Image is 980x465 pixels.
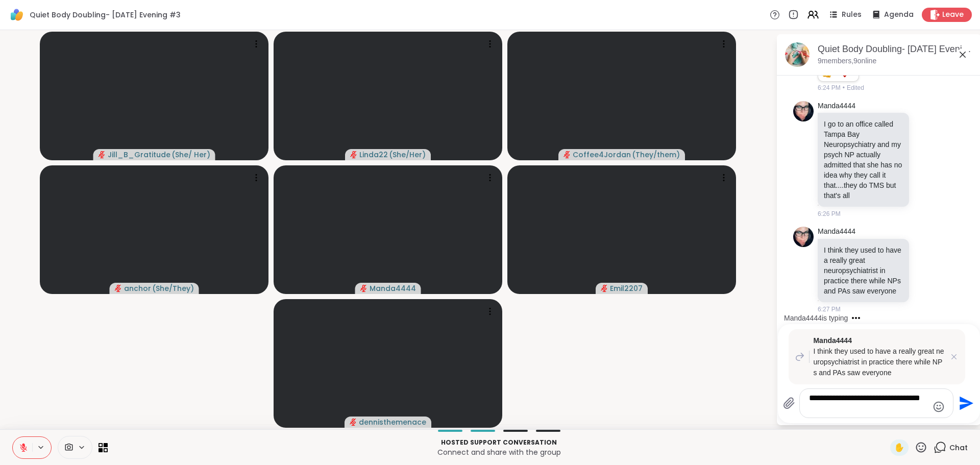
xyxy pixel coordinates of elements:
span: audio-muted [350,419,357,426]
span: Leave [942,10,964,20]
span: ( She/ Her ) [171,150,210,160]
p: I think they used to have a really great neuropsychiatrist in practice there while NPs and PAs sa... [824,245,903,296]
span: ( She/They ) [152,283,194,293]
span: Quiet Body Doubling- [DATE] Evening #3 [30,10,181,20]
span: audio-muted [99,151,106,158]
span: Edited [847,83,864,92]
span: audio-muted [601,285,608,292]
img: https://sharewell-space-live.sfo3.digitaloceanspaces.com/user-generated/9d626cd0-0697-47e5-a38d-3... [793,101,814,121]
span: audio-muted [350,151,357,158]
p: I go to an office called Tampa Bay Neuropsychiatry and my psych NP actually admitted that she has... [824,119,903,201]
span: • [843,83,845,92]
span: ( They/them ) [632,150,680,160]
span: Rules [842,10,862,20]
span: Manda4444 [813,335,945,346]
div: Quiet Body Doubling- [DATE] Evening #3, [DATE] [818,43,973,56]
img: https://sharewell-space-live.sfo3.digitaloceanspaces.com/user-generated/9d626cd0-0697-47e5-a38d-3... [793,227,814,247]
span: ✋ [894,442,904,454]
span: ( She/Her ) [389,150,426,160]
span: Emil2207 [610,283,643,293]
span: Agenda [884,10,914,20]
img: ShareWell Logomark [8,6,26,23]
textarea: Type your message [809,393,928,413]
span: Chat [949,443,968,453]
p: 9 members, 9 online [818,56,876,66]
span: Linda22 [359,150,388,160]
span: 6:24 PM [818,83,841,92]
span: audio-muted [115,285,122,292]
a: Manda4444 [818,227,855,237]
div: Manda4444 is typing [784,313,848,323]
span: 6:27 PM [818,305,841,314]
p: I think they used to have a really great neuropsychiatrist in practice there while NPs and PAs sa... [813,346,945,378]
button: Reactions: love [839,69,850,77]
span: dennisthemenace [359,417,426,427]
button: Reactions: like [821,69,832,77]
span: audio-muted [563,151,571,158]
button: Send [953,392,976,415]
span: anchor [124,283,151,293]
span: Jill_B_Gratitude [108,150,170,160]
a: Manda4444 [818,101,855,111]
p: Hosted support conversation [114,438,884,447]
span: Manda4444 [370,283,416,293]
button: Emoji picker [933,401,945,413]
img: Quiet Body Doubling- Saturday Evening #3, Oct 11 [785,42,810,67]
span: 6:26 PM [818,209,841,218]
p: Connect and share with the group [114,447,884,457]
span: Coffee4Jordan [573,150,631,160]
span: audio-muted [360,285,367,292]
